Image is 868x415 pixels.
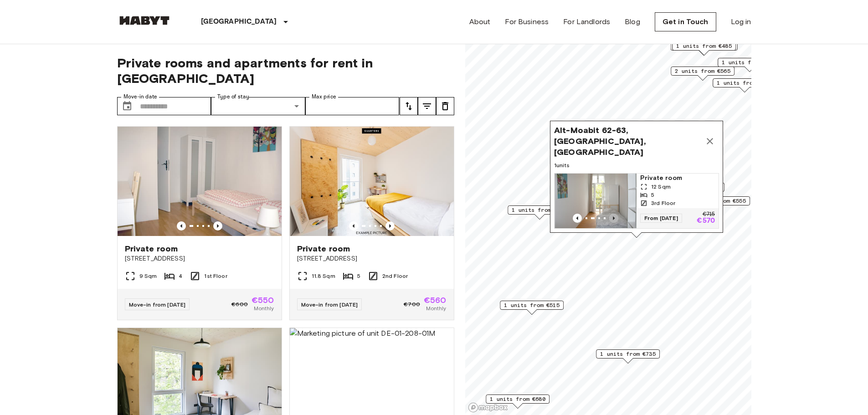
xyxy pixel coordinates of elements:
img: Marketing picture of unit DE-01-07-005-01Q [290,127,454,236]
div: Map marker [718,58,781,72]
button: Previous image [349,221,358,231]
span: €560 [424,296,447,304]
span: 5 [357,272,360,280]
img: Marketing picture of unit DE-01-107-05M [555,174,637,228]
span: 4 [179,272,182,280]
span: Private room [640,174,715,183]
span: €600 [231,300,248,308]
a: Get in Touch [655,12,716,31]
span: Private room [297,243,350,254]
button: Choose date [118,97,136,115]
p: €570 [697,217,715,225]
span: 2 units from €565 [675,67,730,75]
p: €715 [702,212,714,217]
button: tune [436,97,454,115]
button: tune [400,97,418,115]
div: Map marker [661,183,724,197]
span: Monthly [254,304,274,313]
span: Monthly [426,304,446,313]
span: 1 units from €680 [490,395,545,403]
span: 5 [651,191,654,199]
div: Map marker [686,196,750,210]
span: Alt-Moabit 62-63, [GEOGRAPHIC_DATA], [GEOGRAPHIC_DATA] [554,125,701,158]
span: 1 units from €660 [512,206,567,214]
button: Previous image [213,221,222,231]
p: [GEOGRAPHIC_DATA] [201,16,277,27]
span: 1 units from €515 [504,301,560,309]
label: Type of stay [217,93,249,101]
a: Blog [625,16,640,27]
span: Move-in from [DATE] [129,301,186,308]
div: Map marker [596,349,660,364]
span: 1 units from €625 [722,58,777,67]
span: Private room [125,243,178,254]
div: Map marker [500,301,564,315]
span: [STREET_ADDRESS] [297,254,447,263]
button: Previous image [609,214,618,223]
span: €550 [252,296,274,304]
span: From [DATE] [640,214,682,223]
div: Map marker [550,121,723,238]
img: Marketing picture of unit DE-01-093-04M [118,127,282,236]
span: 1 units from €485 [676,42,732,50]
a: About [469,16,491,27]
a: Marketing picture of unit DE-01-093-04MPrevious imagePrevious imagePrivate room[STREET_ADDRESS]9 ... [117,126,282,320]
span: 11.8 Sqm [312,272,335,280]
div: Map marker [486,395,550,409]
button: tune [418,97,436,115]
img: Habyt [117,16,172,25]
button: Previous image [573,214,582,223]
a: Mapbox logo [468,402,508,413]
label: Max price [312,93,336,101]
a: For Business [505,16,549,27]
div: Map marker [671,67,734,81]
span: Move-in from [DATE] [301,301,358,308]
span: 1st Floor [204,272,227,280]
span: 9 Sqm [139,272,157,280]
span: Private rooms and apartments for rent in [GEOGRAPHIC_DATA] [117,55,454,86]
span: [STREET_ADDRESS] [125,254,274,263]
span: 2 units from €555 [690,197,746,205]
span: 1 units [554,161,719,169]
a: Marketing picture of unit DE-01-107-05MMarketing picture of unit DE-01-107-05MPrevious imagePrevi... [554,173,719,229]
span: 3rd Floor [651,199,675,207]
div: Map marker [713,78,776,92]
span: 1 units from €735 [600,350,656,358]
div: Map marker [508,205,571,220]
div: Map marker [672,41,736,56]
span: 1 units from €565 [717,79,772,87]
span: 12 Sqm [651,183,671,191]
button: Previous image [385,221,395,231]
span: €700 [404,300,420,308]
button: Previous image [177,221,186,231]
div: Map marker [670,41,737,56]
span: 2nd Floor [382,272,408,280]
a: Log in [731,16,751,27]
label: Move-in date [123,93,157,101]
a: For Landlords [563,16,610,27]
a: Marketing picture of unit DE-01-07-005-01QPrevious imagePrevious imagePrivate room[STREET_ADDRESS... [289,126,454,320]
